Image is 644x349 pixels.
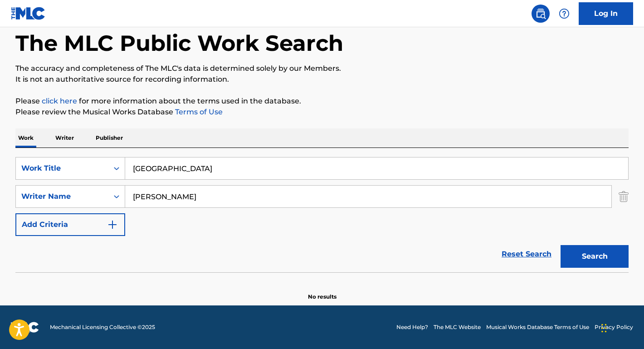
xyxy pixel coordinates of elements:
p: Please for more information about the terms used in the database. [15,96,629,107]
div: Work Title [21,163,103,174]
a: Reset Search [497,244,556,264]
img: MLC Logo [11,7,46,20]
img: help [559,8,570,19]
a: click here [42,97,77,105]
p: Work [15,128,36,147]
a: Log In [579,2,633,25]
h1: The MLC Public Work Search [15,29,343,57]
button: Search [561,245,629,268]
form: Search Form [15,157,629,272]
p: Writer [53,128,77,147]
div: Help [555,5,573,23]
a: Need Help? [396,323,428,331]
p: It is not an authoritative source for recording information. [15,74,629,85]
p: No results [308,282,337,301]
a: Privacy Policy [595,323,633,331]
button: Add Criteria [15,213,125,236]
a: Terms of Use [173,108,223,116]
div: Writer Name [21,191,103,202]
img: search [535,8,546,19]
a: The MLC Website [434,323,481,331]
p: Please review the Musical Works Database [15,107,629,118]
span: Mechanical Licensing Collective © 2025 [50,323,155,331]
a: Musical Works Database Terms of Use [486,323,589,331]
div: Widget de chat [599,305,644,349]
div: Glisser [601,315,607,342]
img: Delete Criterion [619,185,629,208]
iframe: Chat Widget [599,305,644,349]
a: Public Search [532,5,550,23]
img: 9d2ae6d4665cec9f34b9.svg [107,219,118,230]
p: Publisher [93,128,126,147]
p: The accuracy and completeness of The MLC's data is determined solely by our Members. [15,63,629,74]
img: logo [11,322,39,333]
